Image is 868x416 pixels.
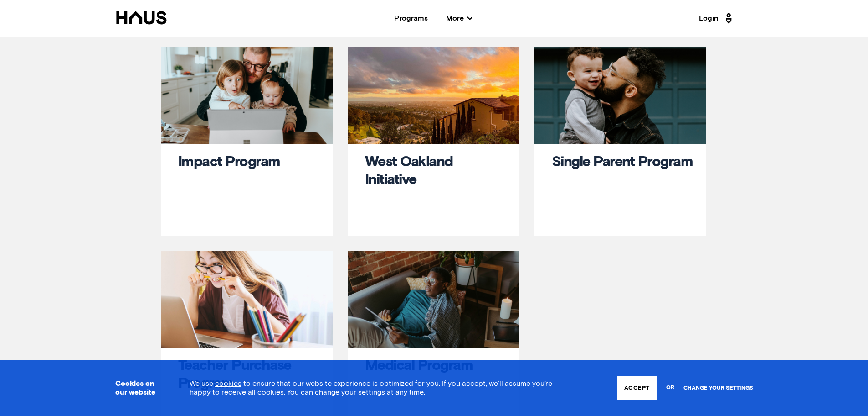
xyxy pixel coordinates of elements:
[115,379,167,397] h3: Cookies on our website
[683,385,753,391] a: Change your settings
[215,380,241,387] a: cookies
[190,380,552,396] span: We use to ensure that our website experience is optimized for you. If you accept, we’ll assume yo...
[446,15,472,22] span: More
[365,358,473,373] a: Medical Program
[365,155,453,187] a: West Oakland Initiative
[617,376,657,400] button: Accept
[178,155,280,169] a: Impact Program
[552,155,693,169] a: Single Parent Program
[666,380,674,396] span: or
[699,11,734,26] a: Login
[178,358,291,391] a: Teacher Purchase Program
[394,15,428,22] a: Programs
